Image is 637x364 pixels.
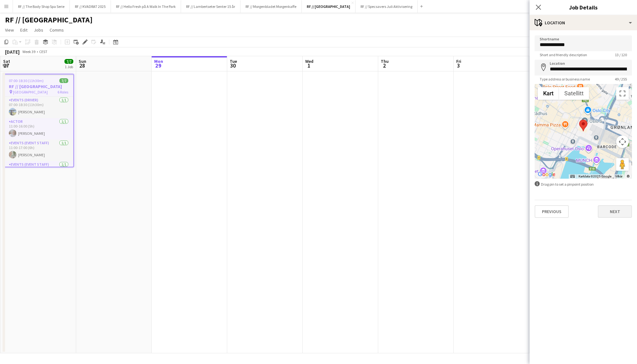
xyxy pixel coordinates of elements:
[4,140,73,161] app-card-role: Events (Event Staff)1/111:00-17:00 (6h)[PERSON_NAME]
[59,78,68,83] span: 7/7
[153,62,163,69] span: 29
[626,175,630,178] a: Rapportér til Google om feil i veikartet eller bildene
[536,170,557,179] a: Åpne dette området i Google Maps (et nytt vindu åpnes)
[34,27,43,33] span: Jobs
[31,26,46,34] a: Jobs
[65,64,73,69] div: 1 Job
[535,77,595,81] span: Type address or business name
[3,58,10,64] span: Sat
[47,26,66,34] a: Comms
[154,58,163,64] span: Mon
[3,74,74,167] app-job-card: 07:00-18:30 (11h30m)7/7RF // [GEOGRAPHIC_DATA] [GEOGRAPHIC_DATA]6 RolesEvents (Driver)1/107:00-18...
[530,3,637,11] h3: Job Details
[598,205,632,218] button: Next
[536,170,557,179] img: Google
[5,49,20,55] div: [DATE]
[111,0,181,13] button: RF // Hello Fresh på A Walk In The Park
[530,15,637,30] div: Location
[4,97,73,118] app-card-role: Events (Driver)1/107:00-18:30 (11h30m)[PERSON_NAME]
[9,78,44,83] span: 07:00-18:30 (11h30m)
[610,52,632,57] span: 13 / 120
[615,175,622,178] a: Vilkår (åpnes i en ny fane)
[381,58,389,64] span: Thu
[13,0,70,13] button: RF // The Body Shop Spa Serie
[2,62,10,69] span: 27
[70,0,111,13] button: RF // KVADRAT 2025
[79,58,86,64] span: Sun
[21,49,37,54] span: Week 39
[39,49,47,54] div: CEST
[355,0,418,13] button: RF // Specsavers Juli Aktivisering
[456,58,461,64] span: Fri
[616,135,629,148] button: Kontroller for kamera på kartet
[13,90,48,94] span: [GEOGRAPHIC_DATA]
[616,158,629,171] button: Dra Klypemannen på kartet for å åpne Street View
[380,62,389,69] span: 2
[20,27,27,33] span: Edit
[4,118,73,140] app-card-role: Actor1/111:00-16:00 (5h)[PERSON_NAME]
[58,90,68,94] span: 6 Roles
[18,26,30,34] a: Edit
[305,58,313,64] span: Wed
[535,52,592,57] span: Short and friendly description
[230,58,237,64] span: Tue
[229,62,237,69] span: 30
[181,0,240,13] button: RF // Lambertseter Senter 15 år
[64,59,73,64] span: 7/7
[5,27,14,33] span: View
[535,205,569,218] button: Previous
[50,27,64,33] span: Comms
[579,175,611,178] span: Kartdata ©2025 Google
[455,62,461,69] span: 3
[538,87,559,100] button: Vis gatekart
[570,174,575,179] button: Hurtigtaster
[304,62,313,69] span: 1
[78,62,86,69] span: 28
[616,87,629,100] button: Slå fullskjermvisning av eller på
[535,181,632,187] div: Drag pin to set a pinpoint position
[240,0,302,13] button: RF // Morgenbladet Morgenkaffe
[610,77,632,81] span: 49 / 255
[3,26,16,34] a: View
[559,87,589,100] button: Vis satellittbilder
[4,84,73,89] h3: RF // [GEOGRAPHIC_DATA]
[302,0,355,13] button: RF // [GEOGRAPHIC_DATA]
[4,161,73,184] app-card-role: Events (Event Staff)1/111:30-17:00 (5h30m)
[5,15,93,25] h1: RF // [GEOGRAPHIC_DATA]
